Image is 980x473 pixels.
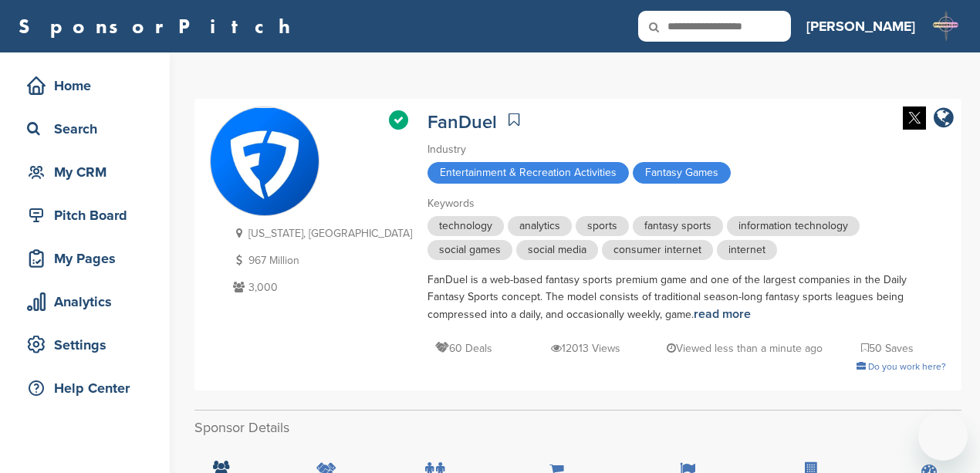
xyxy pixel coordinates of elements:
[15,327,154,363] a: Settings
[15,111,154,147] a: Search
[727,216,860,236] span: information technology
[211,108,319,216] img: Sponsorpitch & FanDuel
[508,216,572,236] span: analytics
[903,106,926,130] img: Twitter white
[15,284,154,319] a: Analytics
[427,141,946,158] div: Industry
[516,240,598,260] span: social media
[229,251,412,270] p: 967 Million
[23,245,154,272] div: My Pages
[23,374,154,402] div: Help Center
[806,15,915,37] h3: [PERSON_NAME]
[633,216,723,236] span: fantasy sports
[427,195,946,212] div: Keywords
[23,201,154,229] div: Pitch Board
[23,158,154,186] div: My CRM
[15,68,154,103] a: Home
[194,417,961,438] h2: Sponsor Details
[15,241,154,276] a: My Pages
[19,16,300,36] a: SponsorPitch
[806,9,915,43] a: [PERSON_NAME]
[868,361,946,372] span: Do you work here?
[717,240,777,260] span: internet
[427,111,497,133] a: FanDuel
[427,240,512,260] span: social games
[633,162,731,184] span: Fantasy Games
[602,240,713,260] span: consumer internet
[15,370,154,406] a: Help Center
[667,339,823,358] p: Viewed less than a minute ago
[229,224,412,243] p: [US_STATE], [GEOGRAPHIC_DATA]
[576,216,629,236] span: sports
[551,339,620,358] p: 12013 Views
[23,115,154,143] div: Search
[23,72,154,100] div: Home
[694,306,751,322] a: read more
[229,278,412,297] p: 3,000
[934,106,954,132] a: company link
[15,198,154,233] a: Pitch Board
[427,162,629,184] span: Entertainment & Recreation Activities
[918,411,968,461] iframe: Button to launch messaging window
[23,331,154,359] div: Settings
[15,154,154,190] a: My CRM
[427,216,504,236] span: technology
[435,339,492,358] p: 60 Deals
[23,288,154,316] div: Analytics
[857,361,946,372] a: Do you work here?
[861,339,914,358] p: 50 Saves
[427,272,946,323] div: FanDuel is a web-based fantasy sports premium game and one of the largest companies in the Daily ...
[931,11,961,42] img: L daggercon logo2025 2 (2)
